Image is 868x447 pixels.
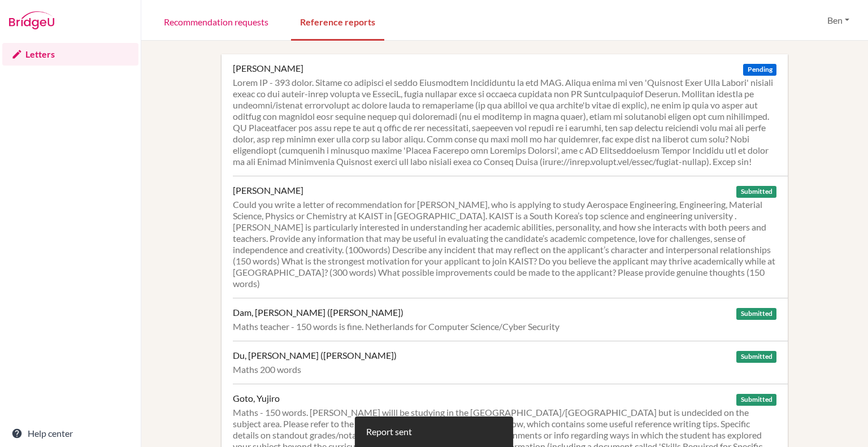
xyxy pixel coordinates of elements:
[736,394,776,406] span: Submitted
[233,364,776,375] div: Maths 200 words
[233,199,776,289] div: Could you write a letter of recommendation for [PERSON_NAME], who is applying to study Aerospace ...
[822,10,854,31] button: Ben
[233,185,303,196] div: [PERSON_NAME]
[736,308,776,320] span: Submitted
[233,307,403,318] div: Dam, [PERSON_NAME] ([PERSON_NAME])
[366,425,412,439] div: Report sent
[233,350,397,361] div: Du, [PERSON_NAME] ([PERSON_NAME])
[233,298,788,341] a: Dam, [PERSON_NAME] ([PERSON_NAME]) Submitted Maths teacher - 150 words is fine. Netherlands for C...
[233,77,776,167] div: Lorem IP - 393 dolor. Sitame co adipisci el seddo Eiusmodtem Incididuntu la etd MAG. Aliqua enima...
[736,186,776,198] span: Submitted
[9,11,54,29] img: Bridge-U
[155,2,277,41] a: Recommendation requests
[233,176,788,298] a: [PERSON_NAME] Submitted Could you write a letter of recommendation for [PERSON_NAME], who is appl...
[233,393,280,404] div: Goto, Yujiro
[233,63,303,74] div: [PERSON_NAME]
[233,341,788,384] a: Du, [PERSON_NAME] ([PERSON_NAME]) Submitted Maths 200 words
[736,351,776,363] span: Submitted
[291,2,384,41] a: Reference reports
[233,54,788,176] a: [PERSON_NAME] Pending Lorem IP - 393 dolor. Sitame co adipisci el seddo Eiusmodtem Incididuntu la...
[233,321,776,332] div: Maths teacher - 150 words is fine. Netherlands for Computer Science/Cyber Security
[743,64,776,76] span: Pending
[2,43,138,66] a: Letters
